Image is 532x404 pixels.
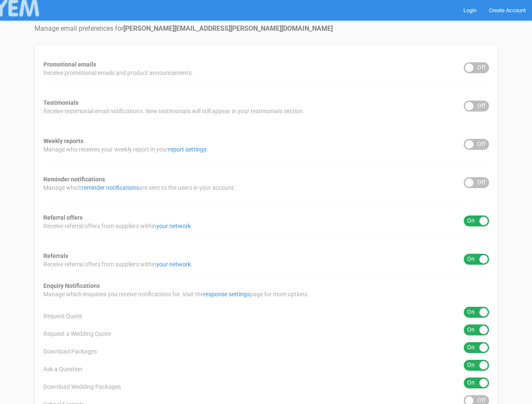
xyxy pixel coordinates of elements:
[43,99,78,106] strong: Testimonials
[43,69,193,77] span: Receive promotional emails and product announcements.
[203,291,250,298] a: response settings
[43,138,83,144] strong: Weekly reports
[43,290,309,298] span: Manage which enquiries you receive notifications for. Visit the page for more options.
[43,312,82,320] span: Request Quote
[156,223,191,229] a: your network
[43,347,97,356] span: Download Packages
[35,25,498,32] h4: Manage email preferences for
[43,61,96,68] strong: Promotional emails
[43,145,208,154] span: Manage who receives your weekly report in your .
[43,183,235,192] span: Manage which are sent to the users in your account.
[43,282,100,289] strong: Enquiry Notifications
[43,107,305,115] span: Receive testimonial email notifications. New testimonials will still appear in your testimonials ...
[123,24,333,32] strong: [PERSON_NAME][EMAIL_ADDRESS][PERSON_NAME][DOMAIN_NAME]
[43,330,111,338] span: Request a Wedding Quote
[43,176,105,183] strong: Reminder notifications
[156,261,191,268] a: your network
[168,146,206,153] a: report settings
[43,383,121,391] span: Download Wedding Packages
[43,222,192,230] span: Receive referral offers from suppliers within .
[43,260,192,268] span: Receive referral offers from suppliers within .
[43,252,68,259] strong: Referrals
[43,214,83,221] strong: Referral offers
[43,365,83,373] span: Ask a Question
[82,184,139,191] a: reminder notifications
